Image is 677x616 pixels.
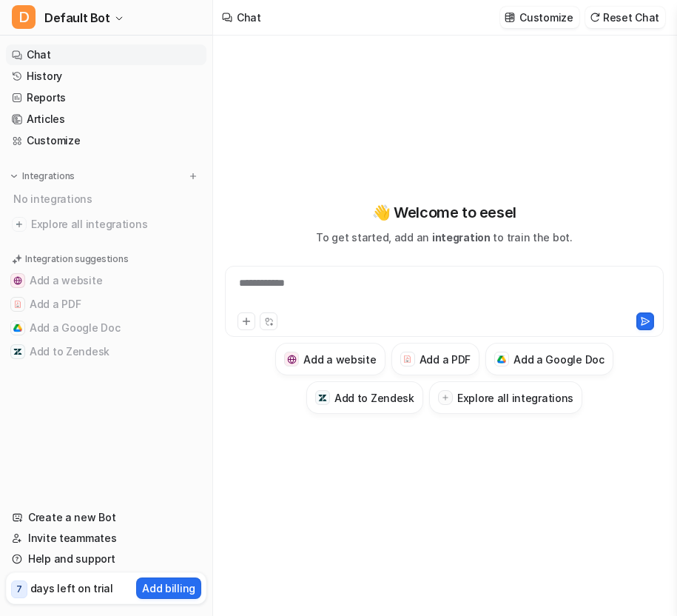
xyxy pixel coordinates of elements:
img: Add a Google Doc [13,324,22,332]
button: Integrations [6,169,79,184]
p: days left on trial [30,580,113,596]
img: expand menu [9,171,19,181]
img: Add a website [13,276,22,285]
a: Customize [6,130,206,151]
a: Articles [6,109,206,130]
p: Customize [519,10,573,25]
img: reset [590,12,600,23]
div: Chat [237,10,261,25]
img: explore all integrations [12,217,27,232]
button: Add billing [136,577,201,599]
img: Add a Google Doc [497,355,507,364]
a: Create a new Bot [6,507,206,528]
img: menu_add.svg [188,171,198,181]
img: Add to Zendesk [13,347,22,356]
button: Add a websiteAdd a website [275,343,385,375]
h3: Explore all integrations [457,390,573,406]
img: Add a PDF [13,300,22,309]
button: Add a Google DocAdd a Google Doc [485,343,613,375]
a: Help and support [6,549,206,569]
a: History [6,66,206,87]
h3: Add a Google Doc [513,352,604,367]
h3: Add a website [303,352,376,367]
p: Integrations [22,170,75,182]
img: Add a website [287,355,297,364]
p: Integration suggestions [25,252,128,266]
button: Add a websiteAdd a website [6,269,206,292]
span: integration [432,231,491,244]
h3: Add to Zendesk [334,390,414,406]
span: Default Bot [44,7,110,28]
p: To get started, add an to train the bot. [316,230,572,245]
button: Add a PDFAdd a PDF [391,343,479,375]
button: Reset Chat [585,7,665,28]
img: Add a PDF [403,355,412,364]
span: Explore all integrations [31,212,201,236]
h3: Add a PDF [420,352,471,367]
a: Reports [6,87,206,108]
a: Invite teammates [6,528,206,549]
button: Customize [500,7,579,28]
button: Add to ZendeskAdd to Zendesk [6,340,206,364]
button: Add a Google DocAdd a Google Doc [6,316,206,340]
p: 7 [16,583,22,596]
div: No integrations [9,187,206,211]
img: customize [505,12,515,23]
a: Explore all integrations [6,214,206,235]
p: 👋 Welcome to eesel [372,201,516,224]
button: Add to ZendeskAdd to Zendesk [306,381,423,414]
span: D [12,5,36,29]
img: Add to Zendesk [318,393,328,403]
a: Chat [6,44,206,65]
button: Add a PDFAdd a PDF [6,292,206,316]
p: Add billing [142,580,195,596]
button: Explore all integrations [429,381,582,414]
